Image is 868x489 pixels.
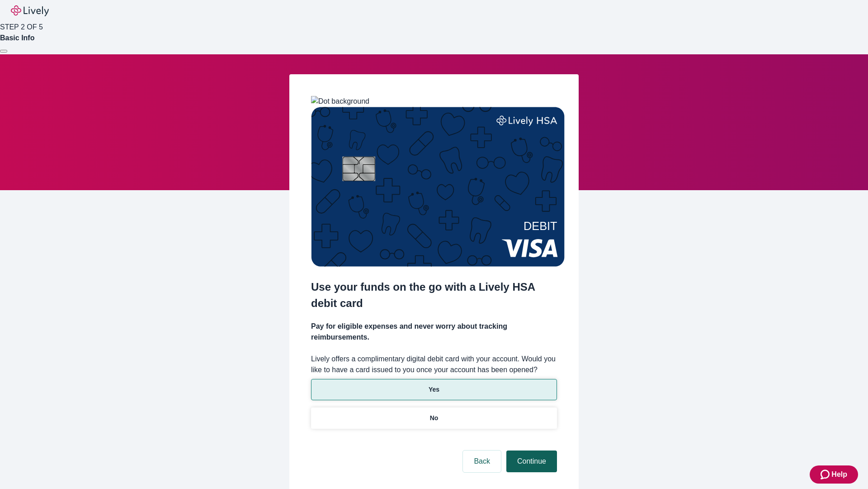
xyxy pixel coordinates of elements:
[311,279,557,312] h2: Use your funds on the go with a Lively HSA debit card
[430,413,439,423] p: No
[831,469,847,480] span: Help
[810,465,858,484] button: Zendesk support iconHelp
[311,354,557,375] label: Lively offers a complimentary digital debit card with your account. Would you like to have a card...
[821,469,831,480] svg: Zendesk support icon
[463,451,501,472] button: Back
[311,321,557,343] h4: Pay for eligible expenses and never worry about tracking reimbursements.
[506,451,557,472] button: Continue
[311,107,565,267] img: Debit card
[311,407,557,429] button: No
[311,379,557,400] button: Yes
[311,96,369,107] img: Dot background
[11,5,49,16] img: Lively
[429,385,439,394] p: Yes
